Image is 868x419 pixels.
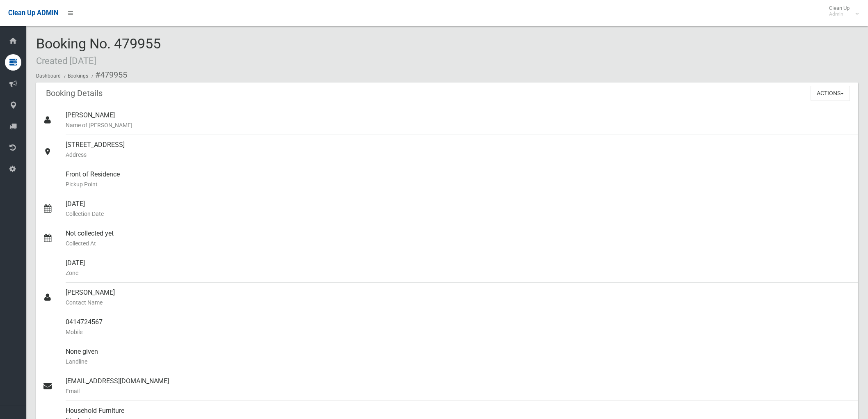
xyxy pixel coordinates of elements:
div: [EMAIL_ADDRESS][DOMAIN_NAME] [66,371,852,401]
small: Admin [829,11,850,17]
li: #479955 [89,67,127,82]
span: Booking No. 479955 [36,35,161,67]
span: Clean Up ADMIN [8,9,58,17]
span: Clean Up [825,5,858,17]
small: Mobile [66,327,852,337]
a: [EMAIL_ADDRESS][DOMAIN_NAME]Email [36,371,858,401]
div: [PERSON_NAME] [66,105,852,135]
small: Contact Name [66,298,852,307]
header: Booking Details [36,85,112,101]
small: Email [66,386,852,396]
small: Collection Date [66,209,852,219]
small: Zone [66,268,852,278]
div: 0414724567 [66,312,852,342]
div: None given [66,342,852,371]
small: Address [66,150,852,160]
small: Created [DATE] [36,55,96,66]
small: Landline [66,357,852,366]
small: Pickup Point [66,179,852,189]
small: Collected At [66,238,852,248]
div: [STREET_ADDRESS] [66,135,852,165]
div: [DATE] [66,194,852,224]
a: Bookings [68,73,88,79]
div: [PERSON_NAME] [66,283,852,312]
div: Not collected yet [66,224,852,253]
a: Dashboard [36,73,61,79]
div: Front of Residence [66,165,852,194]
button: Actions [811,86,850,101]
small: Name of [PERSON_NAME] [66,120,852,130]
div: [DATE] [66,253,852,283]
